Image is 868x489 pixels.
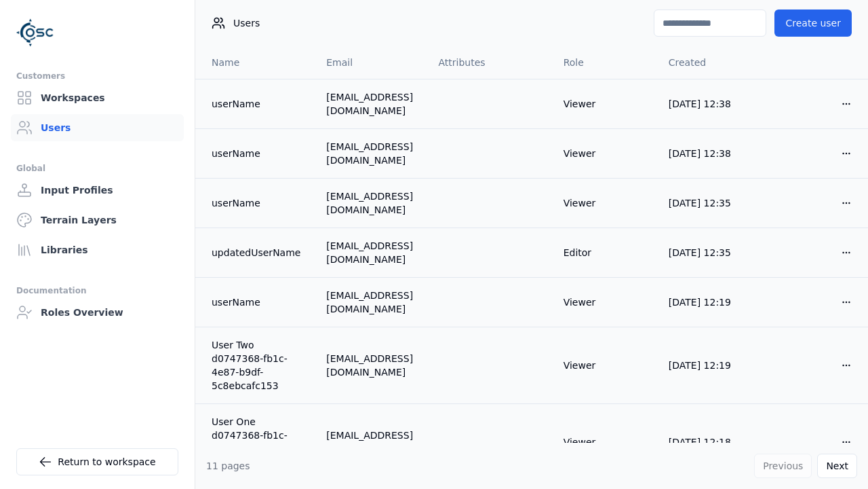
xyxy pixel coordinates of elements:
div: [DATE] 12:35 [669,246,752,259]
th: Name [195,46,315,79]
span: Users [233,16,260,30]
img: Logo [16,14,54,52]
div: [EMAIL_ADDRESS][DOMAIN_NAME] [326,352,416,379]
a: userName [212,196,304,210]
div: [DATE] 12:19 [669,295,752,309]
div: Editor [564,246,647,259]
a: userName [212,97,304,111]
th: Attributes [428,46,553,79]
button: Next [817,454,857,478]
div: [EMAIL_ADDRESS][DOMAIN_NAME] [326,239,416,266]
div: [EMAIL_ADDRESS][DOMAIN_NAME] [326,429,416,456]
a: Roles Overview [11,299,184,326]
th: Created [658,46,763,79]
div: [EMAIL_ADDRESS][DOMAIN_NAME] [326,189,416,217]
a: Terrain Layers [11,206,184,234]
div: [DATE] 12:38 [669,147,752,160]
a: User One d0747368-fb1c-4e87-b9df-5c8ebcafc153 [212,415,304,469]
div: [DATE] 12:18 [669,435,752,449]
div: [EMAIL_ADDRESS][DOMAIN_NAME] [326,289,416,316]
a: userName [212,295,304,309]
div: Documentation [16,283,178,299]
a: Libraries [11,236,184,264]
div: [DATE] 12:38 [669,97,752,111]
a: Users [11,114,184,141]
div: Viewer [564,196,647,210]
a: User Two d0747368-fb1c-4e87-b9df-5c8ebcafc153 [212,338,304,393]
div: Global [16,160,178,177]
div: Customers [16,68,178,84]
div: [DATE] 12:35 [669,196,752,210]
div: [DATE] 12:19 [669,359,752,372]
div: Viewer [564,435,647,449]
div: Viewer [564,359,647,372]
a: Workspaces [11,84,184,111]
a: Input Profiles [11,177,184,204]
button: Create user [774,10,852,37]
div: Viewer [564,295,647,309]
th: Role [553,46,658,79]
th: Email [315,46,427,79]
div: Viewer [564,97,647,111]
div: [EMAIL_ADDRESS][DOMAIN_NAME] [326,90,416,117]
div: [EMAIL_ADDRESS][DOMAIN_NAME] [326,140,416,167]
span: 11 pages [206,460,250,471]
div: Viewer [564,147,647,160]
a: updatedUserName [212,246,304,259]
a: userName [212,147,304,160]
a: Return to workspace [16,448,178,475]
